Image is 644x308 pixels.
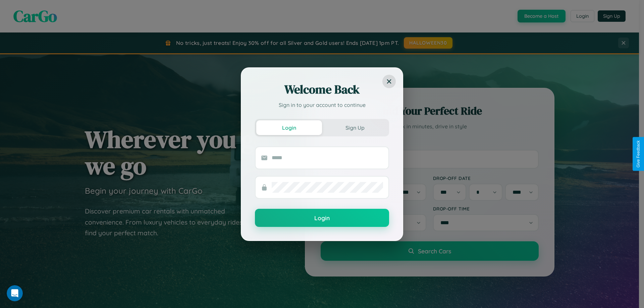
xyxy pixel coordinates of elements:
[7,285,23,301] iframe: Intercom live chat
[255,81,389,98] h2: Welcome Back
[255,101,389,109] p: Sign in to your account to continue
[636,140,641,168] div: Give Feedback
[322,120,388,135] button: Sign Up
[256,120,322,135] button: Login
[255,209,389,227] button: Login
